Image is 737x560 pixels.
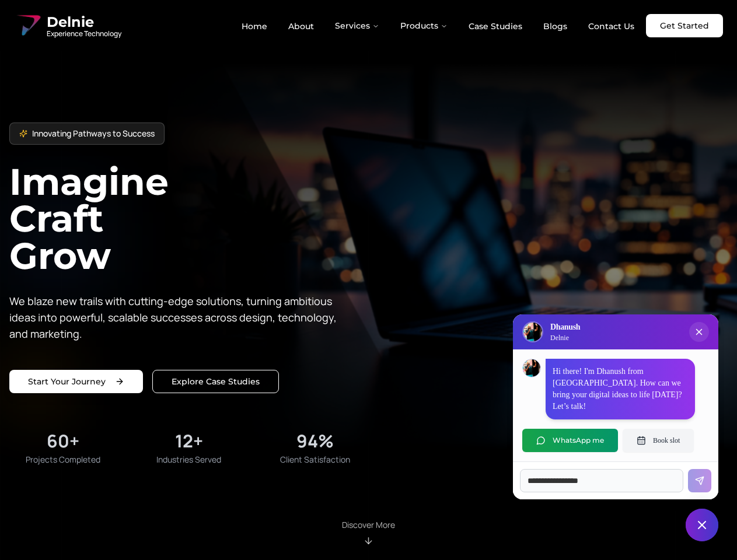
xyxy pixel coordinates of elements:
nav: Main [232,14,644,37]
img: Delnie Logo [14,12,42,40]
h3: Dhanush [550,321,580,333]
p: Delnie [550,333,580,342]
span: Experience Technology [47,29,121,38]
p: We blaze new trails with cutting-edge solutions, turning ambitious ideas into powerful, scalable ... [9,293,345,342]
a: Get Started [646,14,723,37]
button: Close chat popup [689,322,709,342]
h1: Imagine Craft Grow [9,163,369,274]
div: 94% [296,430,334,452]
a: Home [232,16,277,36]
div: Scroll to About section [342,519,395,546]
a: About [279,16,323,36]
button: Book slot [623,429,694,452]
a: Explore our solutions [152,370,279,393]
button: WhatsApp me [522,429,618,452]
span: Innovating Pathways to Success [32,128,155,139]
img: Dhanush [523,359,540,377]
img: Delnie Logo [523,323,542,341]
span: Industries Served [156,454,221,466]
a: Case Studies [459,16,532,36]
button: Close chat [686,509,718,541]
span: Delnie [47,13,121,32]
div: 60+ [47,430,79,452]
a: Contact Us [579,16,644,36]
a: Blogs [534,16,577,36]
p: Hi there! I'm Dhanush from [GEOGRAPHIC_DATA]. How can we bring your digital ideas to life [DATE]?... [553,366,688,412]
a: Delnie Logo Full [14,12,121,40]
div: 12+ [175,430,203,452]
button: Services [326,14,389,37]
p: Discover More [342,519,395,531]
a: Start your project with us [9,370,143,393]
span: Projects Completed [26,454,100,466]
button: Products [391,14,457,37]
span: Client Satisfaction [280,454,350,466]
